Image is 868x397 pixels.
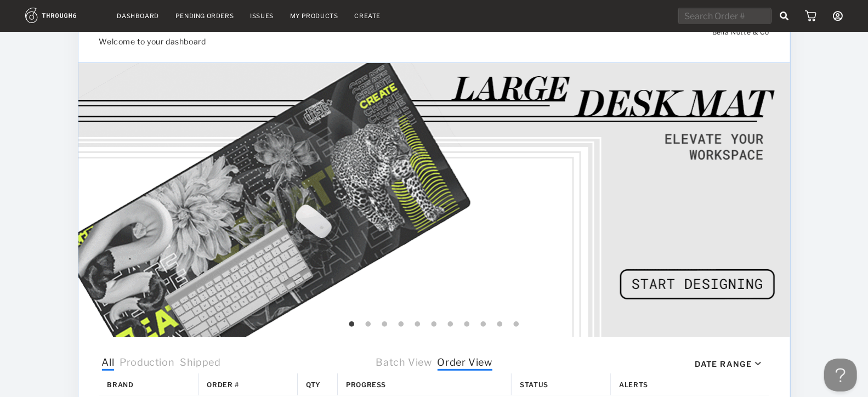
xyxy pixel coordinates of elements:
[78,63,791,337] img: 68b8b232-0003-4352-b7e2-3a53cc3ac4a2.gif
[175,12,234,20] a: Pending Orders
[412,319,423,330] button: 5
[376,356,432,371] span: Batch View
[619,381,648,389] span: Alerts
[396,319,407,330] button: 4
[180,356,220,371] span: Shipped
[520,381,548,389] span: Status
[695,359,752,368] div: Date Range
[25,8,101,23] img: logo.1c10ca64.svg
[117,12,159,20] a: Dashboard
[207,381,239,389] span: Order #
[306,381,321,389] span: Qty
[511,319,522,330] button: 11
[445,319,456,330] button: 7
[250,12,274,20] a: Issues
[120,356,174,371] span: Production
[805,10,816,21] img: icon_cart.dab5cea1.svg
[379,319,390,330] button: 3
[107,381,134,389] span: Brand
[346,381,386,389] span: Progress
[99,37,656,46] h3: Welcome to your dashboard
[438,356,492,371] span: Order View
[495,319,506,330] button: 10
[712,28,769,36] span: Bella Notte & Co
[824,359,857,392] iframe: Toggle Customer Support
[355,12,381,20] a: Create
[102,356,115,371] span: All
[363,319,374,330] button: 2
[478,319,489,330] button: 9
[290,12,338,20] a: My Products
[755,362,761,366] img: icon_caret_down_black.69fb8af9.svg
[678,8,771,24] input: Search Order #
[462,319,473,330] button: 8
[347,319,358,330] button: 1
[429,319,440,330] button: 6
